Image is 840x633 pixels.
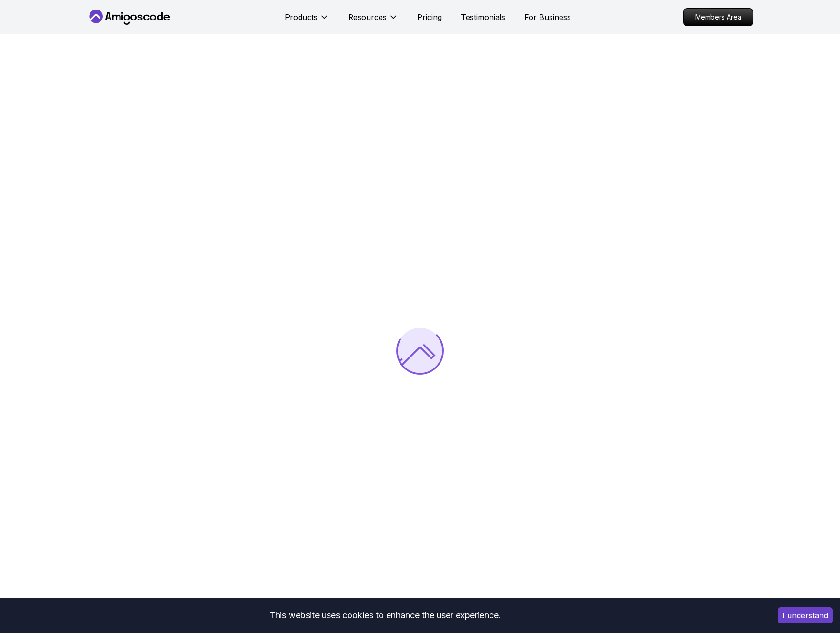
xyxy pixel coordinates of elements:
a: Members Area [683,8,753,26]
a: Pricing [417,11,442,23]
button: Products [285,11,329,31]
p: Members Area [684,9,753,26]
p: Products [285,11,318,23]
a: Testimonials [461,11,505,23]
button: Resources [348,11,398,31]
p: Resources [348,11,387,23]
div: This website uses cookies to enhance the user experience. [7,605,763,626]
button: Accept cookies [778,607,833,623]
a: For Business [524,11,571,23]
